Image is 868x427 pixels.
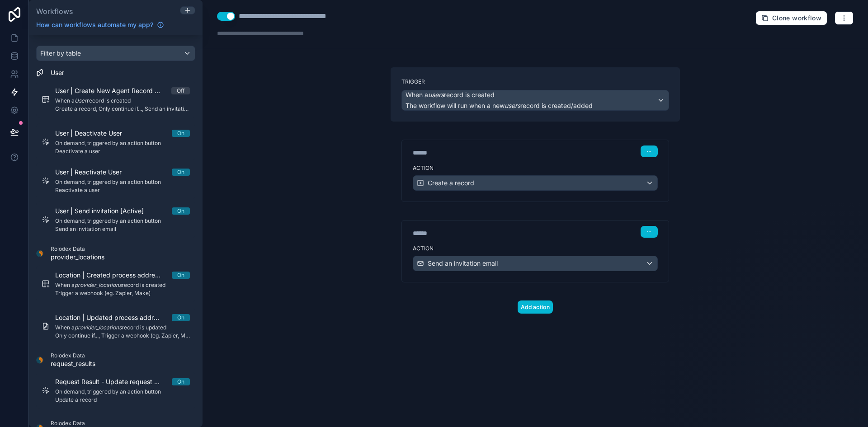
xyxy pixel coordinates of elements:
span: Clone workflow [772,14,821,22]
span: When a record is created [406,90,495,99]
span: User | Create New Agent Record [DEPRECATED] [55,86,171,95]
em: provider_locations [75,324,122,331]
div: On [177,207,184,215]
span: Rolodex Data [51,420,85,427]
button: Clone workflow [755,11,827,25]
span: Reactivate a user [55,187,190,194]
span: Filter by table [40,49,81,57]
span: Rolodex Data [51,245,104,253]
span: User | Send invitation [Active] [55,206,155,216]
span: How can workflows automate my app? [36,20,153,29]
a: Request Result - Update request status and selected [Active]OnOn demand, triggered by an action b... [36,372,195,409]
span: Trigger a webhook (eg. Zapier, Make) [55,290,190,297]
a: Location | Updated process address [Active]OnWhen aprovider_locationsrecord is updatedOnly contin... [36,308,195,345]
a: User | Send invitation [Active]OnOn demand, triggered by an action buttonSend an invitation email [36,201,195,238]
span: On demand, triggered by an action button [55,178,190,186]
span: request_results [51,359,95,368]
span: User | Deactivate User [55,129,133,138]
span: On demand, triggered by an action button [55,388,190,395]
img: MySQL logo [36,250,43,257]
div: On [177,272,184,279]
span: Workflows [36,7,73,16]
span: Send an invitation email [428,259,498,268]
span: Only continue if..., Trigger a webhook (eg. Zapier, Make) [55,332,190,339]
a: User | Create New Agent Record [DEPRECATED]OffWhen aUserrecord is createdCreate a record, Only co... [36,81,195,118]
div: On [177,169,184,176]
label: Trigger [401,78,669,85]
span: Create a record, Only continue if..., Send an invitation email [55,105,190,113]
div: scrollable content [29,35,203,427]
span: When a record is created [55,97,190,104]
span: Location | Updated process address [Active] [55,313,172,322]
span: When a record is updated [55,324,190,331]
em: users [505,102,520,109]
button: When ausersrecord is createdThe workflow will run when a newusersrecord is created/added [401,90,669,111]
span: User [51,68,64,77]
label: Action [413,164,658,172]
a: User | Deactivate UserOnOn demand, triggered by an action buttonDeactivate a user [36,123,195,160]
span: When a record is created [55,282,190,289]
span: Request Result - Update request status and selected [Active] [55,377,172,386]
span: On demand, triggered by an action button [55,217,190,225]
span: Create a record [428,178,474,188]
a: User | Reactivate UserOnOn demand, triggered by an action buttonReactivate a user [36,162,195,199]
button: Filter by table [36,46,195,61]
span: Update a record [55,396,190,404]
a: Location | Created process address [Active]OnWhen aprovider_locationsrecord is createdTrigger a w... [36,265,195,302]
span: On demand, triggered by an action button [55,140,190,147]
img: MySQL logo [36,357,43,364]
em: User [75,97,87,104]
span: Location | Created process address [Active] [55,271,172,280]
div: On [177,378,184,385]
button: Send an invitation email [413,256,658,271]
button: Create a record [413,175,658,191]
span: provider_locations [51,253,104,262]
div: On [177,314,184,321]
span: Send an invitation email [55,225,190,233]
div: On [177,130,184,137]
div: Off [177,87,184,94]
em: provider_locations [75,282,122,288]
em: users [428,91,444,99]
span: User | Reactivate User [55,168,132,177]
span: The workflow will run when a new record is created/added [406,102,593,109]
button: Add action [518,300,553,314]
label: Action [413,245,658,252]
span: Deactivate a user [55,148,190,155]
a: How can workflows automate my app? [33,20,168,29]
span: Rolodex Data [51,352,95,359]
